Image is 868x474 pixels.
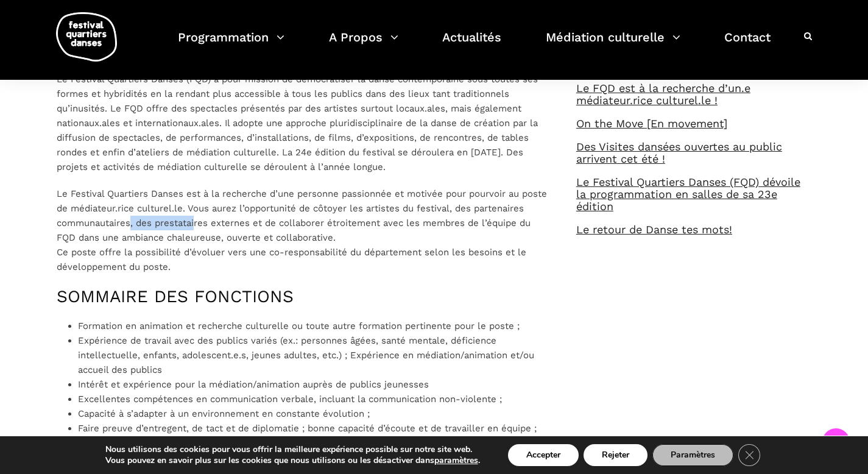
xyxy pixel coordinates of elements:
p: Le Festival Quartiers Danses est à la recherche d’une personne passionnée et motivée pour pourvoi... [57,186,552,274]
a: Programmation [178,27,284,63]
button: Accepter [508,444,579,466]
button: Rejeter [584,444,647,466]
a: On the Move [En movement] [576,117,727,130]
h4: SOMMAIRE DES FONCTIONS [57,286,552,307]
li: Intérêt et expérience pour la médiation/animation auprès de publics jeunesses [78,377,552,392]
li: Expérience de travail avec des publics variés (ex.: personnes âgées, santé mentale, déficience in... [78,333,552,377]
li: Faire preuve d’entregent, de tact et de diplomatie ; bonne capacité d’écoute et de travailler en ... [78,421,552,436]
button: Close GDPR Cookie Banner [738,444,760,466]
a: Médiation culturelle [546,27,680,63]
li: Formation en animation et recherche culturelle ou toute autre formation pertinente pour le poste ; [78,319,552,333]
a: Contact [724,27,771,63]
p: Le Festival Quartiers Danses (FQD) a pour mission de démocratiser la danse contemporaine sous tou... [57,72,552,174]
a: Le retour de Danse tes mots! [576,223,732,236]
li: Excellentes compétences en communication verbale, incluant la communication non-violente ; [78,392,552,406]
p: Vous pouvez en savoir plus sur les cookies que nous utilisons ou les désactiver dans . [105,455,480,466]
a: Le FQD est à la recherche d’un.e médiateur.rice culturel.le ! [576,82,750,107]
img: logo-fqd-med [56,12,117,62]
button: Paramètres [652,444,733,466]
a: Actualités [442,27,501,63]
a: A Propos [329,27,398,63]
a: Le Festival Quartiers Danses (FQD) dévoile la programmation en salles de sa 23e édition [576,175,800,213]
a: Des Visites dansées ouvertes au public arrivent cet été ! [576,140,782,165]
p: Nous utilisons des cookies pour vous offrir la meilleure expérience possible sur notre site web. [105,444,480,455]
li: Capacité à s’adapter à un environnement en constante évolution ; [78,406,552,421]
button: paramètres [434,455,478,466]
